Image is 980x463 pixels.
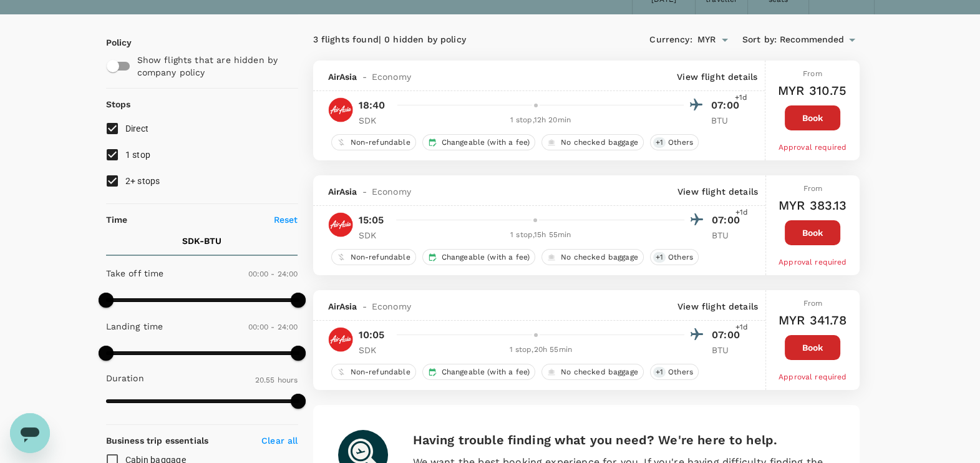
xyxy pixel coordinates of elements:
[372,300,411,313] span: Economy
[677,71,757,83] p: View flight details
[778,143,847,152] span: Approval required
[653,252,666,263] span: + 1
[413,430,835,450] h6: Having trouble finding what you need? We're here to help.
[541,134,644,150] div: No checked baggage
[346,137,415,148] span: Non-refundable
[650,249,699,265] div: +1Others
[125,176,160,186] span: 2+ stops
[778,80,847,100] h6: MYR 310.75
[779,310,847,330] h6: MYR 341.78
[10,413,50,453] iframe: Button to launch messaging window
[422,134,535,150] div: Changeable (with a fee)
[437,367,535,378] span: Changeable (with a fee)
[556,252,643,263] span: No checked baggage
[397,344,684,356] div: 1 stop , 20h 55min
[677,300,758,313] p: View flight details
[357,300,372,313] span: -
[785,335,840,360] button: Book
[716,31,734,49] button: Open
[397,114,684,127] div: 1 stop , 12h 20min
[331,364,416,380] div: Non-refundable
[653,367,666,378] span: + 1
[274,213,298,226] p: Reset
[803,299,822,308] span: From
[359,344,390,356] p: SDK
[359,114,390,127] p: SDK
[711,114,742,127] p: BTU
[359,229,390,241] p: SDK
[137,54,289,79] p: Show flights that are hidden by company policy
[359,98,386,113] p: 18:40
[328,327,353,352] img: AK
[328,300,357,313] span: AirAsia
[357,185,372,198] span: -
[372,185,411,198] span: Economy
[397,229,684,241] div: 1 stop , 15h 55min
[779,195,847,215] h6: MYR 383.13
[106,99,131,109] strong: Stops
[125,124,149,134] span: Direct
[653,137,666,148] span: + 1
[735,321,747,334] span: +1d
[779,258,847,266] span: Approval required
[541,249,644,265] div: No checked baggage
[712,213,743,228] p: 07:00
[711,98,742,113] p: 07:00
[106,36,117,49] p: Policy
[437,252,535,263] span: Changeable (with a fee)
[372,71,411,83] span: Economy
[313,33,586,47] div: 3 flights found | 0 hidden by policy
[359,328,385,343] p: 10:05
[437,137,535,148] span: Changeable (with a fee)
[735,207,747,219] span: +1d
[649,33,692,47] span: Currency :
[650,364,699,380] div: +1Others
[779,373,847,381] span: Approval required
[712,229,743,241] p: BTU
[359,213,384,228] p: 15:05
[346,367,415,378] span: Non-refundable
[541,364,644,380] div: No checked baggage
[357,71,372,83] span: -
[331,249,416,265] div: Non-refundable
[650,134,699,150] div: +1Others
[712,344,743,356] p: BTU
[785,220,840,245] button: Book
[328,71,357,83] span: AirAsia
[663,137,698,148] span: Others
[742,33,777,47] span: Sort by :
[780,33,845,47] span: Recommended
[663,367,698,378] span: Others
[328,97,353,122] img: AK
[125,150,151,160] span: 1 stop
[735,92,747,104] span: +1d
[712,328,743,343] p: 07:00
[248,270,298,278] span: 00:00 - 24:00
[803,184,822,193] span: From
[255,376,298,384] span: 20.55 hours
[248,323,298,331] span: 00:00 - 24:00
[106,267,164,280] p: Take off time
[328,185,357,198] span: AirAsia
[556,367,643,378] span: No checked baggage
[331,134,416,150] div: Non-refundable
[261,434,298,447] p: Clear all
[106,320,163,333] p: Landing time
[677,185,758,198] p: View flight details
[663,252,698,263] span: Others
[346,252,415,263] span: Non-refundable
[556,137,643,148] span: No checked baggage
[106,213,128,226] p: Time
[106,436,209,446] strong: Business trip essentials
[785,105,840,130] button: Book
[106,372,144,384] p: Duration
[422,364,535,380] div: Changeable (with a fee)
[803,69,822,78] span: From
[182,235,221,247] p: SDK - BTU
[422,249,535,265] div: Changeable (with a fee)
[328,212,353,237] img: AK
